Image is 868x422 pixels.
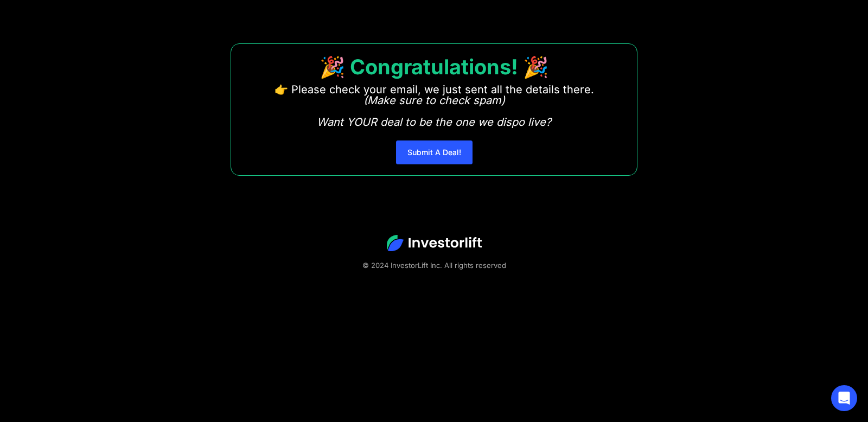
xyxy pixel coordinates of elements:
[275,84,594,127] p: 👉 Please check your email, we just sent all the details there. ‍
[396,140,473,164] a: Submit A Deal!
[38,260,830,271] div: © 2024 InvestorLift Inc. All rights reserved
[317,94,551,129] em: (Make sure to check spam) Want YOUR deal to be the one we dispo live?
[320,54,548,79] strong: 🎉 Congratulations! 🎉
[831,385,857,411] div: Open Intercom Messenger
